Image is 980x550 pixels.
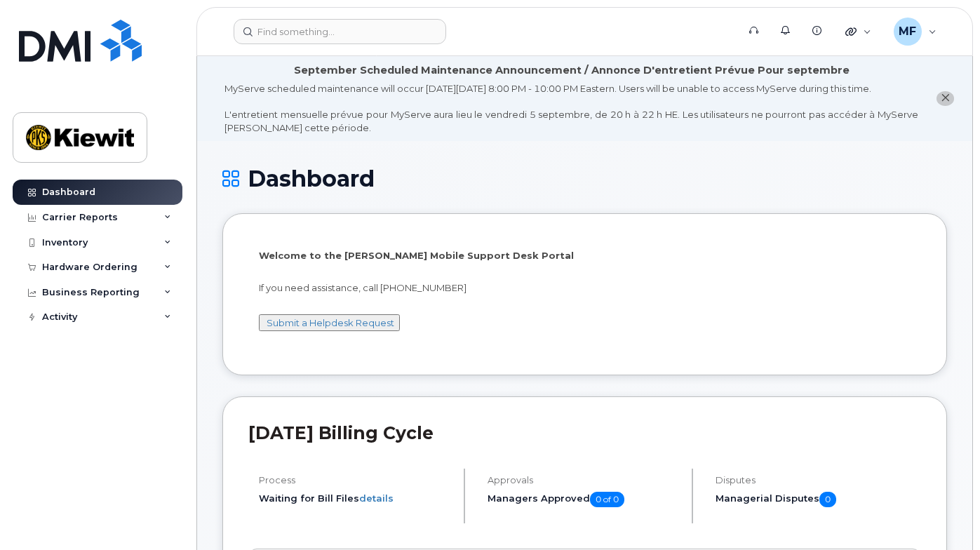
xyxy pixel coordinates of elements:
span: 0 of 0 [590,492,624,507]
div: September Scheduled Maintenance Announcement / Annonce D'entretient Prévue Pour septembre [294,63,850,78]
h4: Approvals [488,475,680,485]
button: close notification [937,91,954,106]
a: Submit a Helpdesk Request [267,317,394,328]
h1: Dashboard [222,166,947,191]
button: Submit a Helpdesk Request [259,314,400,332]
h4: Disputes [716,475,921,485]
h4: Process [259,475,452,485]
h5: Managerial Disputes [716,492,921,507]
div: MyServe scheduled maintenance will occur [DATE][DATE] 8:00 PM - 10:00 PM Eastern. Users will be u... [224,82,918,134]
p: If you need assistance, call [PHONE_NUMBER] [259,281,911,295]
h5: Managers Approved [488,492,680,507]
li: Waiting for Bill Files [259,492,452,505]
p: Welcome to the [PERSON_NAME] Mobile Support Desk Portal [259,249,911,262]
span: 0 [819,492,836,507]
a: details [359,492,394,504]
h2: [DATE] Billing Cycle [248,422,921,443]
